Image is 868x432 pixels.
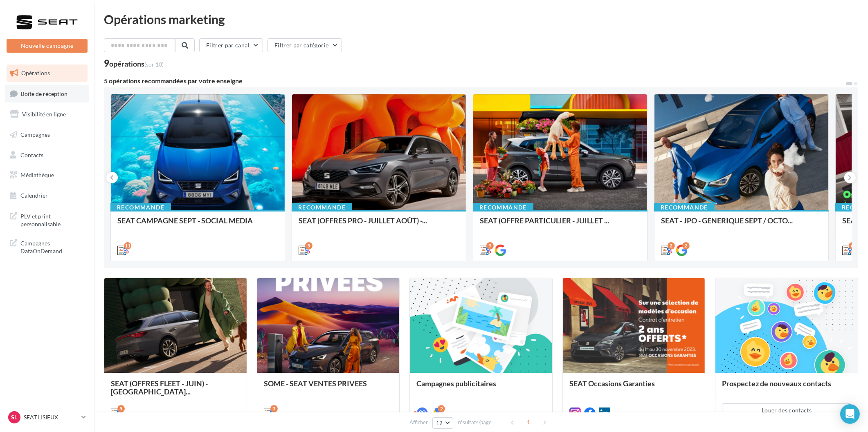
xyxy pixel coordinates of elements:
[270,405,278,412] div: 3
[522,416,535,429] span: 1
[5,234,89,258] a: Campagnes DataOnDemand
[104,78,845,84] div: 5 opérations recommandées par votre enseigne
[264,379,367,388] span: SOME - SEAT VENTES PRIVEES
[486,242,494,249] div: 9
[722,379,831,388] span: Prospectez de nouveaux contacts
[5,147,89,164] a: Contacts
[11,413,18,421] span: SL
[5,126,89,143] a: Campagnes
[409,419,428,426] span: Afficher
[7,410,88,425] a: SL SEAT LISIEUX
[20,211,84,228] span: PLV et print personnalisable
[5,85,89,102] a: Boîte de réception
[416,379,496,388] span: Campagnes publicitaires
[110,203,171,212] div: Recommandé
[109,60,164,67] div: opérations
[569,379,655,388] span: SEAT Occasions Garanties
[458,419,492,426] span: résultats/page
[24,413,78,421] p: SEAT LISIEUX
[438,405,445,412] div: 2
[144,61,164,68] span: (sur 10)
[473,203,533,212] div: Recommandé
[20,131,50,138] span: Campagnes
[299,216,427,225] span: SEAT (OFFRES PRO - JUILLET AOÛT) -...
[5,106,89,123] a: Visibilité en ligne
[104,13,858,25] div: Opérations marketing
[305,242,313,249] div: 5
[104,59,164,68] div: 9
[20,192,48,199] span: Calendrier
[20,151,43,158] span: Contacts
[5,207,89,232] a: PLV et print personnalisable
[722,403,851,417] button: Louer des contacts
[5,65,89,82] a: Opérations
[199,38,263,52] button: Filtrer par canal
[22,111,66,118] span: Visibilité en ligne
[268,38,342,52] button: Filtrer par catégorie
[292,203,352,212] div: Recommandé
[436,420,443,426] span: 12
[7,39,88,53] button: Nouvelle campagne
[682,242,690,249] div: 2
[124,242,131,249] div: 11
[20,171,54,178] span: Médiathèque
[117,216,253,225] span: SEAT CAMPAGNE SEPT - SOCIAL MEDIA
[654,203,715,212] div: Recommandé
[117,405,125,412] div: 5
[668,242,675,249] div: 2
[432,417,453,429] button: 12
[21,90,67,97] span: Boîte de réception
[840,404,860,424] div: Open Intercom Messenger
[5,187,89,204] a: Calendrier
[111,379,208,396] span: SEAT (OFFRES FLEET - JUIN) - [GEOGRAPHIC_DATA]...
[20,238,84,255] span: Campagnes DataOnDemand
[480,216,609,225] span: SEAT (OFFRE PARTICULIER - JUILLET ...
[849,242,856,249] div: 6
[5,167,89,184] a: Médiathèque
[21,69,50,76] span: Opérations
[661,216,793,225] span: SEAT - JPO - GENERIQUE SEPT / OCTO...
